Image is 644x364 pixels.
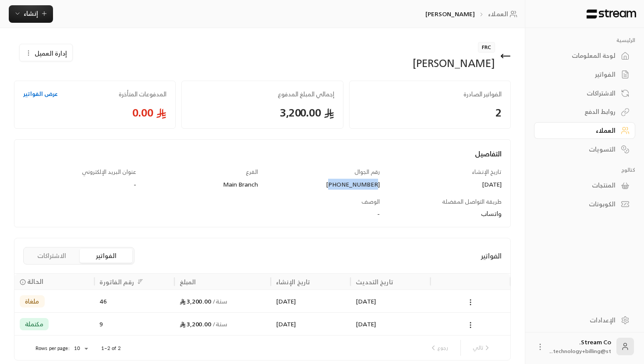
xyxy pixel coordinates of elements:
div: الإعدادات [545,316,616,325]
div: [PERSON_NAME] [413,56,495,70]
a: المنتجات [534,177,635,194]
a: الفواتير [534,66,635,83]
span: تاريخ الإنشاء [472,167,502,177]
div: [DATE] [389,180,502,189]
p: [PERSON_NAME] [425,10,475,18]
div: العملاء [545,126,616,135]
p: 1–2 of 2 [101,345,121,352]
span: technology+billing@st... [550,346,611,356]
span: التفاصيل [475,148,502,160]
span: إجمالي المبلغ المدفوع [191,90,334,99]
span: الوصف [361,197,380,207]
span: الفواتير [481,251,502,261]
span: FRC [478,42,495,53]
span: إنشاء [24,8,38,19]
span: / سنة [212,318,228,329]
div: Stream Co. [550,338,611,355]
button: الفواتير [80,249,132,263]
div: التسويات [545,145,616,154]
a: العملاء [534,122,635,139]
div: [DATE] [356,290,425,312]
div: المبلغ [180,276,196,287]
a: عرض الفواتير [23,90,58,99]
button: إنشاء [9,5,53,23]
div: 46 [99,290,169,312]
span: رقم الجوال [354,167,380,177]
div: الكوبونات [545,200,616,209]
div: تاريخ الإنشاء [276,276,310,287]
p: الرئيسية [534,37,635,44]
span: / سنة [212,296,228,307]
div: تاريخ التحديث [356,276,393,287]
div: 9 [99,313,169,335]
div: 10 [70,343,91,354]
span: ملغاة [25,297,39,306]
div: رقم الفاتورة [99,276,134,287]
span: 0.00 [23,106,166,120]
div: [DATE] [356,313,425,335]
span: واتساب [481,208,502,219]
a: المدفوعات المتأخرةعرض الفواتير 0.00 [14,81,176,129]
p: كتالوج [534,166,635,173]
div: - [23,180,136,189]
div: - [145,209,380,218]
div: 3,200.00 [180,290,265,312]
div: روابط الدفع [545,107,616,116]
a: الكوبونات [534,196,635,213]
span: الحالة [27,277,43,286]
a: الاشتراكات [534,85,635,102]
nav: breadcrumb [425,10,520,18]
button: الاشتراكات [25,249,78,263]
div: الاشتراكات [545,89,616,98]
span: عنوان البريد الإلكتروني [82,167,136,177]
div: المنتجات [545,181,616,190]
div: الفواتير [545,70,616,79]
button: Sort [135,276,145,287]
img: Logo [586,9,637,19]
span: 2 [358,106,502,120]
span: طريقة التواصل المفضلة [442,197,502,207]
span: الفواتير الصادرة [358,90,502,99]
div: 3,200.00 [180,313,265,335]
span: مكتملة [25,320,43,329]
span: 3,200.00 [191,106,334,120]
a: روابط الدفع [534,103,635,120]
div: لوحة المعلومات [545,51,616,60]
a: العملاء [488,10,520,18]
a: التسويات [534,141,635,158]
div: [DATE] [276,313,345,335]
div: Main Branch [145,180,258,189]
a: لوحة المعلومات [534,47,635,64]
button: إدارة العميل [20,44,72,62]
span: الفرع [246,167,258,177]
p: Rows per page: [35,345,70,352]
div: [PHONE_NUMBER] [267,180,380,189]
span: المدفوعات المتأخرة [119,90,166,99]
a: الإعدادات [534,311,635,329]
div: [DATE] [276,290,345,312]
span: إدارة العميل [35,49,67,58]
